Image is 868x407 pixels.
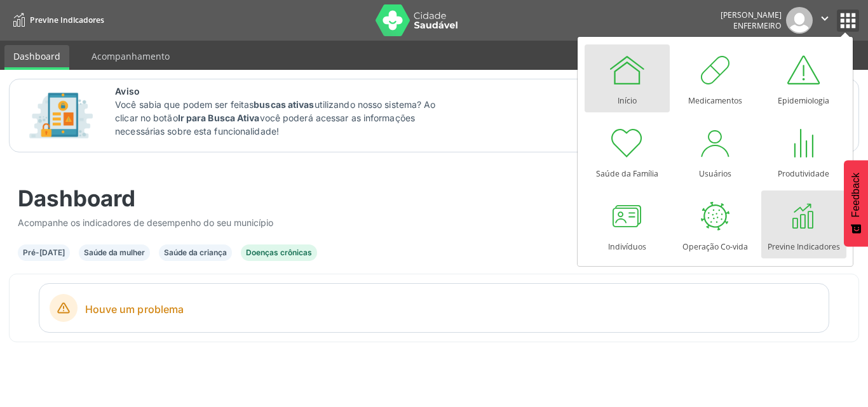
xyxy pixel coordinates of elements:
[733,20,782,31] span: Enfermeiro
[25,87,97,144] img: Imagem de CalloutCard
[18,216,850,229] div: Acompanhe os indicadores de desempenho do seu município
[761,190,846,258] a: Previne Indicadores
[30,15,104,25] span: Previne Indicadores
[115,98,451,138] p: Você sabia que podem ser feitas utilizando nosso sistema? Ao clicar no botão você poderá acessar ...
[254,99,314,110] strong: buscas ativas
[844,160,868,246] button: Feedback - Mostrar pesquisa
[585,44,670,112] a: Início
[4,45,69,70] a: Dashboard
[246,247,312,258] div: Doenças crônicas
[673,190,758,258] a: Operação Co-vida
[761,44,846,112] a: Epidemiologia
[115,84,451,98] span: Aviso
[761,117,846,185] a: Produtividade
[83,45,179,67] a: Acompanhamento
[164,247,227,258] div: Saúde da criança
[85,302,818,317] span: Houve um problema
[837,10,859,32] button: apps
[18,185,850,211] div: Dashboard
[673,44,758,112] a: Medicamentos
[178,112,260,123] strong: Ir para Busca Ativa
[673,117,758,185] a: Usuários
[850,173,862,217] span: Feedback
[585,190,670,258] a: Indivíduos
[585,117,670,185] a: Saúde da Família
[721,10,782,20] div: [PERSON_NAME]
[786,7,813,34] img: img
[23,247,65,258] div: Pré-[DATE]
[818,11,832,25] i: 
[84,247,145,258] div: Saúde da mulher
